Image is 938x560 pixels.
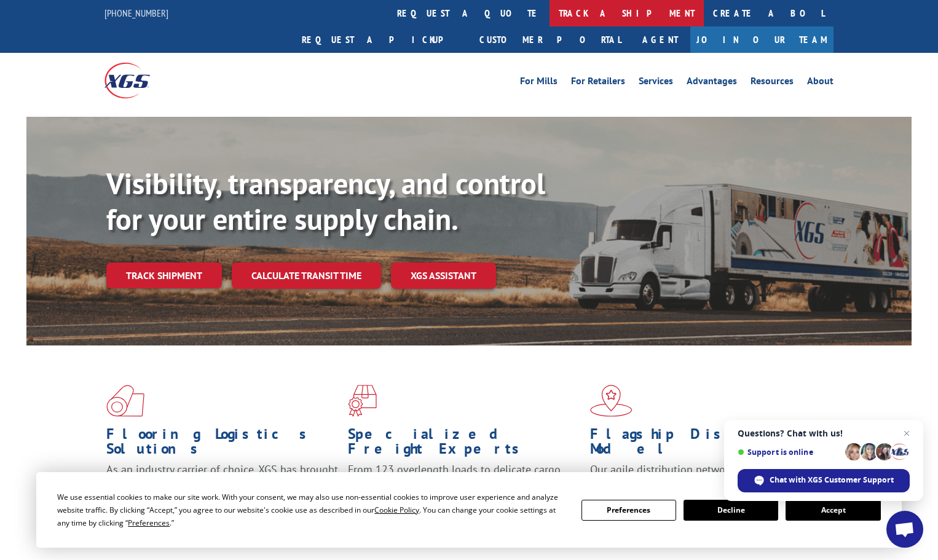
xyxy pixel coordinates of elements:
[520,76,558,90] a: For Mills
[590,427,822,462] h1: Flagship Distribution Model
[571,76,625,90] a: For Retailers
[106,385,144,417] img: xgs-icon-total-supply-chain-intelligence-red
[106,427,339,462] h1: Flooring Logistics Solutions
[630,26,690,53] a: Agent
[391,262,496,289] a: XGS ASSISTANT
[106,462,338,506] span: As an industry carrier of choice, XGS has brought innovation and dedication to flooring logistics...
[886,511,923,548] a: Open chat
[106,262,222,288] a: Track shipment
[687,76,737,90] a: Advantages
[36,472,902,548] div: Cookie Consent Prompt
[374,505,419,515] span: Cookie Policy
[348,427,580,462] h1: Specialized Freight Experts
[590,385,633,417] img: xgs-icon-flagship-distribution-model-red
[293,26,470,53] a: Request a pickup
[590,462,816,491] span: Our agile distribution network gives you nationwide inventory management on demand.
[738,448,841,457] span: Support is online
[639,76,673,90] a: Services
[684,500,778,521] button: Decline
[690,26,834,53] a: Join Our Team
[232,262,381,289] a: Calculate transit time
[104,7,168,19] a: [PHONE_NUMBER]
[581,500,676,521] button: Preferences
[738,469,910,492] span: Chat with XGS Customer Support
[348,462,580,517] p: From 123 overlength loads to delicate cargo, our experienced staff knows the best way to move you...
[128,518,170,528] span: Preferences
[751,76,794,90] a: Resources
[57,491,566,529] div: We use essential cookies to make our site work. With your consent, we may also use non-essential ...
[786,500,880,521] button: Accept
[470,26,630,53] a: Customer Portal
[738,428,910,438] span: Questions? Chat with us!
[770,475,894,486] span: Chat with XGS Customer Support
[348,385,377,417] img: xgs-icon-focused-on-flooring-red
[106,164,545,238] b: Visibility, transparency, and control for your entire supply chain.
[807,76,834,90] a: About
